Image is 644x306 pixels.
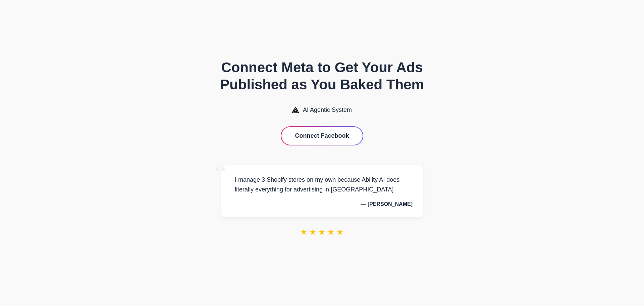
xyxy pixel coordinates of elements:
button: Connect Facebook [281,127,362,145]
span: AI Agentic System [303,106,352,114]
span: ★ [300,227,308,237]
span: ★ [327,227,335,237]
p: — [PERSON_NAME] [231,201,413,207]
span: ★ [318,227,326,237]
span: “ [215,158,227,189]
span: ★ [336,227,344,237]
h1: Connect Meta to Get Your Ads Published as You Baked Them [195,59,449,93]
p: I manage 3 Shopify stores on my own because Ability AI does literally everything for advertising ... [231,175,413,194]
span: ★ [309,227,317,237]
img: AI Agentic System Logo [292,107,299,113]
